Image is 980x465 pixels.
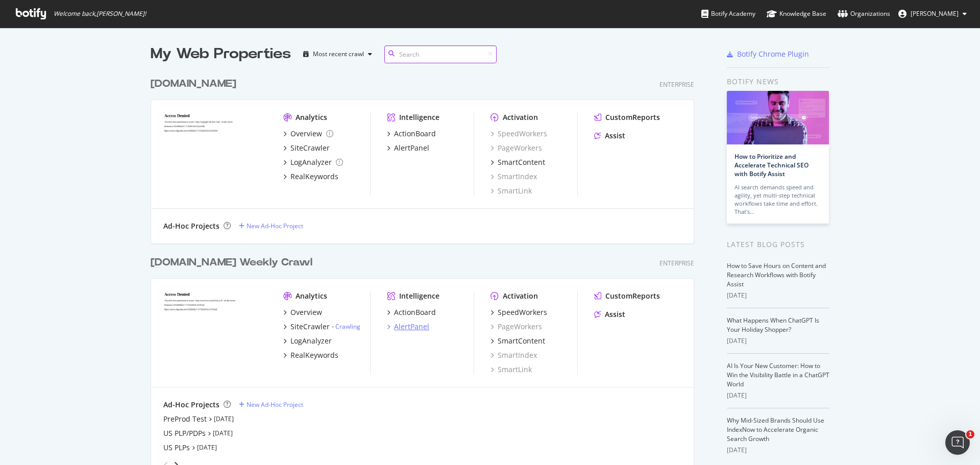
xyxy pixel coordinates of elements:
[151,77,236,91] div: [DOMAIN_NAME]
[163,400,219,410] div: Ad-Hoc Projects
[387,143,429,153] a: AlertPanel
[605,112,660,123] div: CustomReports
[151,255,312,270] div: [DOMAIN_NAME] Weekly Crawl
[283,336,332,346] a: LogAnalyzer
[737,49,809,59] div: Botify Chrome Plugin
[163,221,219,231] div: Ad-Hoc Projects
[491,172,537,182] a: SmartIndex
[332,322,360,331] div: -
[605,291,660,301] div: CustomReports
[213,429,233,437] a: [DATE]
[491,350,537,360] a: SmartIndex
[911,9,959,18] span: Eric Brekher
[399,291,439,301] div: Intelligence
[727,391,829,400] div: [DATE]
[727,49,809,59] a: Botify Chrome Plugin
[605,309,625,320] div: Assist
[151,255,316,270] a: [DOMAIN_NAME] Weekly Crawl
[290,307,322,317] div: Overview
[491,307,547,317] a: SpeedWorkers
[283,322,360,332] a: SiteCrawler- Crawling
[659,80,694,89] div: Enterprise
[498,157,545,167] div: SmartContent
[163,112,267,195] img: levipilot.com
[290,143,330,153] div: SiteCrawler
[503,112,538,123] div: Activation
[247,222,303,230] div: New Ad-Hoc Project
[727,261,826,288] a: How to Save Hours on Content and Research Workflows with Botify Assist
[290,350,338,360] div: RealKeywords
[491,143,542,153] a: PageWorkers
[966,430,974,438] span: 1
[290,129,322,139] div: Overview
[296,291,327,301] div: Analytics
[727,91,829,144] img: How to Prioritize and Accelerate Technical SEO with Botify Assist
[151,77,240,91] a: [DOMAIN_NAME]
[247,400,303,409] div: New Ad-Hoc Project
[290,336,332,346] div: LogAnalyzer
[283,143,330,153] a: SiteCrawler
[290,157,332,167] div: LogAnalyzer
[387,307,436,317] a: ActionBoard
[239,400,303,409] a: New Ad-Hoc Project
[838,9,890,19] div: Organizations
[283,157,343,167] a: LogAnalyzer
[394,143,429,153] div: AlertPanel
[239,222,303,230] a: New Ad-Hoc Project
[163,443,190,453] a: US PLPs
[299,46,376,62] button: Most recent crawl
[163,414,207,424] a: PreProd Test
[727,291,829,300] div: [DATE]
[387,322,429,332] a: AlertPanel
[491,186,532,196] a: SmartLink
[394,322,429,332] div: AlertPanel
[387,129,436,139] a: ActionBoard
[283,172,338,182] a: RealKeywords
[290,322,330,332] div: SiteCrawler
[605,131,625,141] div: Assist
[727,446,829,455] div: [DATE]
[54,10,146,18] span: Welcome back, [PERSON_NAME] !
[491,336,545,346] a: SmartContent
[767,9,826,19] div: Knowledge Base
[283,129,333,139] a: Overview
[394,129,436,139] div: ActionBoard
[727,336,829,346] div: [DATE]
[727,361,829,388] a: AI Is Your New Customer: How to Win the Visibility Battle in a ChatGPT World
[594,309,625,320] a: Assist
[296,112,327,123] div: Analytics
[491,157,545,167] a: SmartContent
[283,350,338,360] a: RealKeywords
[163,291,267,374] img: Levi.com
[498,336,545,346] div: SmartContent
[491,364,532,375] a: SmartLink
[313,51,364,57] div: Most recent crawl
[335,322,360,331] a: Crawling
[734,152,808,178] a: How to Prioritize and Accelerate Technical SEO with Botify Assist
[283,307,322,317] a: Overview
[290,172,338,182] div: RealKeywords
[594,112,660,123] a: CustomReports
[163,428,206,438] a: US PLP/PDPs
[890,6,975,22] button: [PERSON_NAME]
[659,259,694,267] div: Enterprise
[498,307,547,317] div: SpeedWorkers
[491,129,547,139] a: SpeedWorkers
[594,291,660,301] a: CustomReports
[399,112,439,123] div: Intelligence
[503,291,538,301] div: Activation
[151,44,291,64] div: My Web Properties
[727,239,829,250] div: Latest Blog Posts
[394,307,436,317] div: ActionBoard
[214,414,234,423] a: [DATE]
[594,131,625,141] a: Assist
[491,322,542,332] div: PageWorkers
